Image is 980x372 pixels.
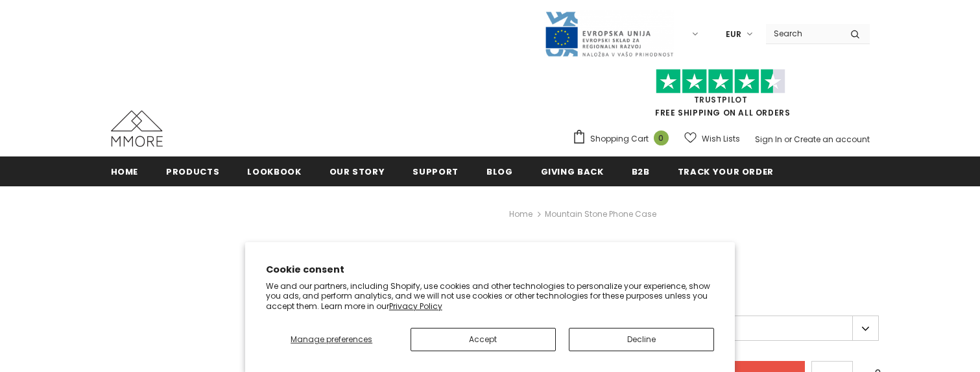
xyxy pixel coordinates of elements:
[166,166,219,178] span: Products
[486,166,513,178] span: Blog
[412,166,459,178] span: support
[766,24,841,43] input: Search Site
[541,166,604,178] span: Giving back
[291,334,372,345] span: Manage preferences
[654,130,669,145] span: 0
[702,132,740,145] span: Wish Lists
[247,156,301,186] a: Lookbook
[569,328,714,351] button: Decline
[684,127,740,150] a: Wish Lists
[486,156,513,186] a: Blog
[656,69,785,94] img: Trust Pilot Stars
[411,328,556,351] button: Accept
[544,28,674,39] a: Javni Razpis
[412,156,459,186] a: support
[111,156,139,186] a: Home
[678,166,774,178] span: Track your order
[784,134,792,145] span: or
[389,301,442,312] a: Privacy Policy
[545,206,656,222] span: Mountain Stone Phone Case
[632,156,650,186] a: B2B
[694,94,748,105] a: Trustpilot
[572,129,675,149] a: Shopping Cart 0
[572,75,870,118] span: FREE SHIPPING ON ALL ORDERS
[755,134,782,145] a: Sign In
[111,110,163,147] img: MMORE Cases
[247,166,301,178] span: Lookbook
[794,134,870,145] a: Create an account
[544,10,674,58] img: Javni Razpis
[266,263,715,277] h2: Cookie consent
[111,166,139,178] span: Home
[590,132,649,145] span: Shopping Cart
[632,166,650,178] span: B2B
[329,156,385,186] a: Our Story
[726,28,741,41] span: EUR
[329,166,385,178] span: Our Story
[266,281,715,312] p: We and our partners, including Shopify, use cookies and other technologies to personalize your ex...
[266,328,398,351] button: Manage preferences
[166,156,219,186] a: Products
[541,156,604,186] a: Giving back
[678,156,774,186] a: Track your order
[509,206,532,222] a: Home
